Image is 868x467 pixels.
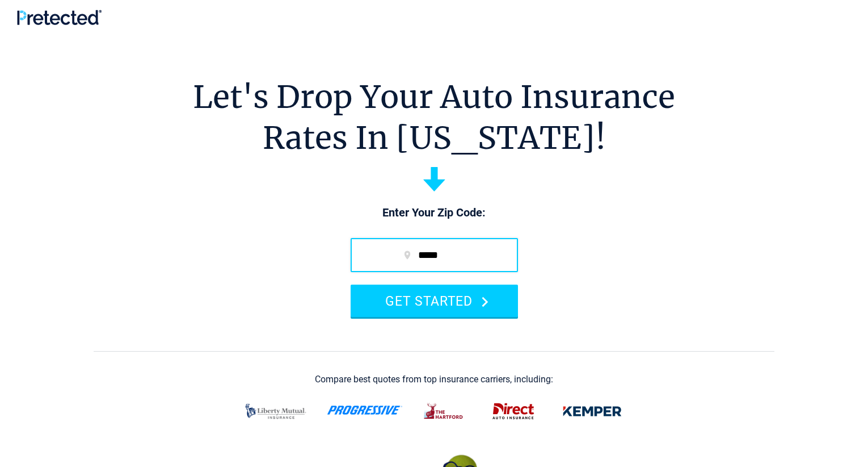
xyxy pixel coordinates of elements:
img: liberty [238,397,313,426]
img: kemper [555,397,630,426]
img: Pretected Logo [17,10,102,25]
p: Enter Your Zip Code: [339,205,529,221]
input: zip code [351,238,518,272]
img: progressive [327,406,403,415]
button: GET STARTED [351,285,518,317]
img: thehartford [416,397,472,426]
div: Compare best quotes from top insurance carriers, including: [315,374,553,385]
h1: Let's Drop Your Auto Insurance Rates In [US_STATE]! [193,77,675,159]
img: direct [486,397,541,426]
